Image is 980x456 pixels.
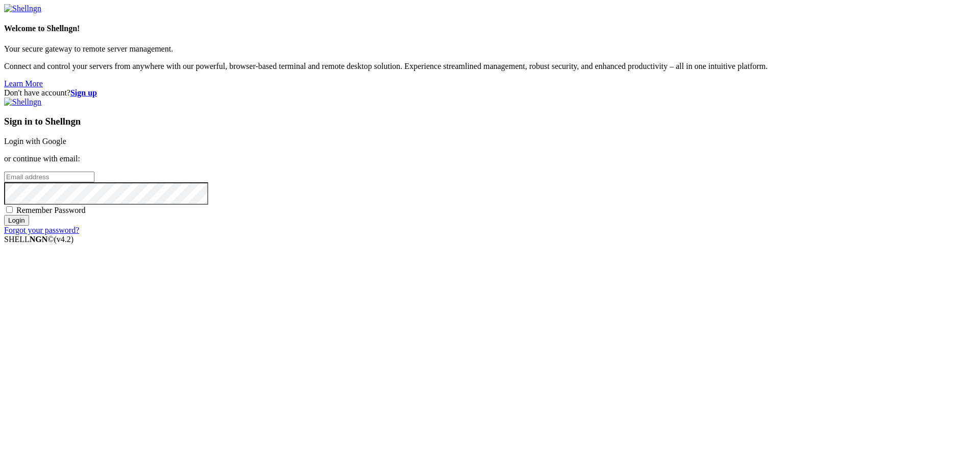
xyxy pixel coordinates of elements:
p: Your secure gateway to remote server management. [4,44,976,54]
span: 4.2.0 [54,235,74,244]
input: Email address [4,172,94,182]
img: Shellngn [4,4,41,13]
p: or continue with email: [4,154,976,163]
div: Don't have account? [4,88,976,98]
span: SHELL © [4,235,73,244]
a: Login with Google [4,137,66,146]
p: Connect and control your servers from anywhere with our powerful, browser-based terminal and remo... [4,62,976,71]
h4: Welcome to Shellngn! [4,24,976,33]
h3: Sign in to Shellngn [4,116,976,127]
a: Forgot your password? [4,226,79,234]
img: Shellngn [4,98,41,107]
b: NGN [30,235,48,244]
input: Remember Password [6,206,13,213]
input: Login [4,215,29,226]
a: Learn More [4,79,43,88]
a: Sign up [70,88,97,97]
span: Remember Password [16,206,86,214]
